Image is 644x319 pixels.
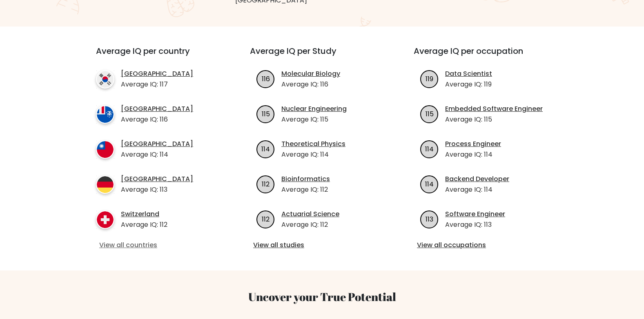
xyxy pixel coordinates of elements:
[121,220,167,230] p: Average IQ: 112
[445,209,505,219] a: Software Engineer
[262,109,270,118] text: 115
[96,210,114,229] img: country
[445,185,509,195] p: Average IQ: 114
[96,175,114,194] img: country
[281,104,347,114] a: Nuclear Engineering
[445,115,543,124] p: Average IQ: 115
[281,174,330,184] a: Bioinformatics
[250,46,394,66] h3: Average IQ per Study
[281,209,339,219] a: Actuarial Science
[281,115,347,124] p: Average IQ: 115
[445,80,492,89] p: Average IQ: 119
[414,46,558,66] h3: Average IQ per occupation
[253,240,391,250] a: View all studies
[262,74,270,83] text: 116
[445,104,543,114] a: Embedded Software Engineer
[262,179,270,188] text: 112
[262,214,270,224] text: 112
[281,69,340,79] a: Molecular Biology
[121,185,193,195] p: Average IQ: 113
[426,74,433,83] text: 119
[99,240,217,250] a: View all countries
[281,150,345,159] p: Average IQ: 114
[96,140,114,159] img: country
[445,174,509,184] a: Backend Developer
[425,144,434,153] text: 114
[417,240,555,250] a: View all occupations
[445,150,501,159] p: Average IQ: 114
[121,174,193,184] a: [GEOGRAPHIC_DATA]
[121,104,193,114] a: [GEOGRAPHIC_DATA]
[96,46,221,66] h3: Average IQ per country
[261,144,270,153] text: 114
[121,150,193,159] p: Average IQ: 114
[121,139,193,149] a: [GEOGRAPHIC_DATA]
[426,214,433,224] text: 113
[96,70,114,89] img: country
[281,220,339,230] p: Average IQ: 112
[445,220,505,230] p: Average IQ: 113
[121,80,193,89] p: Average IQ: 117
[121,115,193,124] p: Average IQ: 116
[58,290,587,304] h3: Uncover your True Potential
[96,105,114,124] img: country
[426,109,434,118] text: 115
[445,69,492,79] a: Data Scientist
[121,69,193,79] a: [GEOGRAPHIC_DATA]
[445,139,501,149] a: Process Engineer
[121,209,167,219] a: Switzerland
[281,185,330,195] p: Average IQ: 112
[281,80,340,89] p: Average IQ: 116
[425,179,434,188] text: 114
[281,139,345,149] a: Theoretical Physics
